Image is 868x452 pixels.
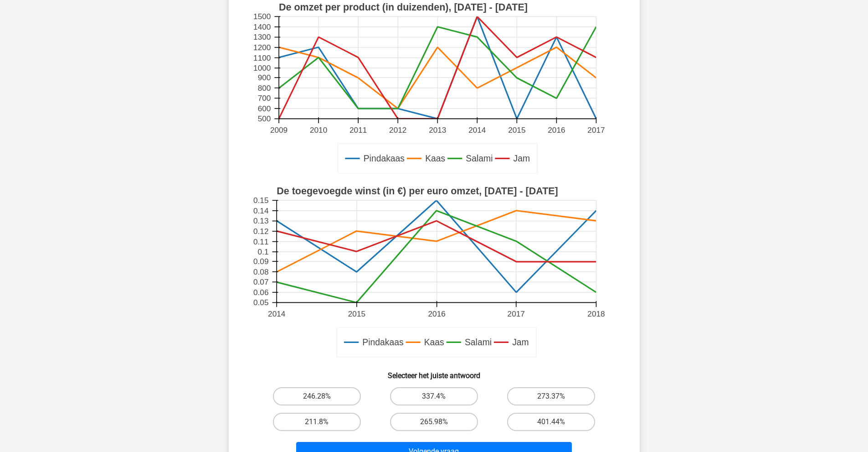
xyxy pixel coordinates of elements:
[253,53,271,62] text: 1100
[348,309,365,318] text: 2015
[466,154,493,164] text: Salami
[390,413,478,431] label: 265.98%
[277,186,558,197] text: De toegevoegde winst (in €) per euro omzet, [DATE] - [DATE]
[257,94,271,103] text: 700
[349,125,367,135] text: 2011
[508,125,525,135] text: 2015
[279,2,528,13] text: De omzet per product (in duizenden), [DATE] - [DATE]
[268,309,286,318] text: 2014
[253,257,268,266] text: 0.09
[257,83,271,93] text: 800
[507,413,595,431] label: 401.44%
[587,125,605,135] text: 2017
[253,33,271,42] text: 1300
[253,12,271,21] text: 1500
[389,125,406,135] text: 2012
[253,43,271,52] text: 1200
[257,104,271,113] text: 600
[253,277,268,286] text: 0.07
[253,217,268,226] text: 0.13
[428,309,445,318] text: 2016
[513,154,530,164] text: Jam
[253,298,268,307] text: 0.05
[270,125,287,135] text: 2009
[587,309,605,318] text: 2018
[257,73,271,82] text: 900
[253,22,271,31] text: 1400
[363,154,404,164] text: Pindakaas
[253,267,268,276] text: 0.08
[362,338,403,348] text: Pindakaas
[253,206,269,215] text: 0.14
[507,387,595,405] label: 273.37%
[424,338,444,348] text: Kaas
[253,237,268,246] text: 0.11
[273,387,361,405] label: 246.28%
[257,114,271,124] text: 500
[253,63,271,73] text: 1000
[253,196,268,205] text: 0.15
[425,154,445,164] text: Kaas
[429,125,446,135] text: 2013
[253,288,268,297] text: 0.06
[273,413,361,431] label: 211.8%
[257,247,268,256] text: 0.1
[468,125,486,135] text: 2014
[512,338,529,348] text: Jam
[243,364,625,380] h6: Selecteer het juiste antwoord
[253,227,268,236] text: 0.12
[548,125,565,135] text: 2016
[309,125,327,135] text: 2010
[464,338,491,348] text: Salami
[507,309,524,318] text: 2017
[390,387,478,405] label: 337.4%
